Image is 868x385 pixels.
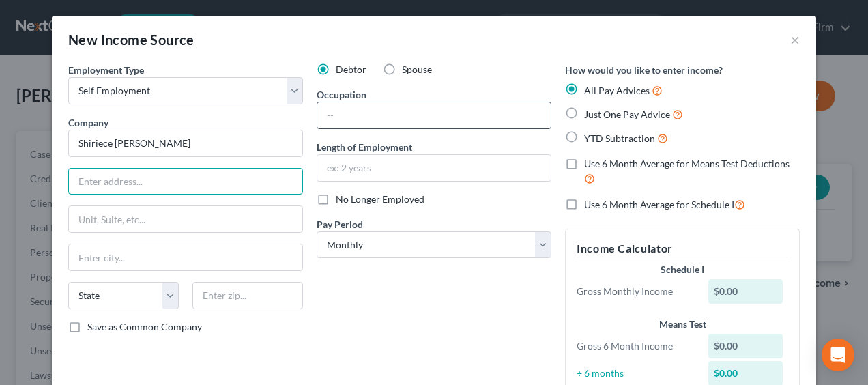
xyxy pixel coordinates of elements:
[584,158,790,169] span: Use 6 Month Average for Means Test Deductions
[708,279,783,304] div: $0.00
[584,85,650,96] span: All Pay Advices
[68,130,303,157] input: Search company by name...
[790,31,800,48] button: ×
[68,64,144,76] span: Employment Type
[570,367,701,380] div: ÷ 6 months
[584,109,670,120] span: Just One Pay Advice
[336,193,424,205] span: No Longer Employed
[192,282,303,309] input: Enter zip...
[577,263,788,276] div: Schedule I
[68,117,108,128] span: Company
[565,63,723,77] label: How would you like to enter income?
[584,132,655,144] span: YTD Subtraction
[317,87,366,102] label: Occupation
[317,102,551,128] input: --
[577,317,788,331] div: Means Test
[584,199,734,210] span: Use 6 Month Average for Schedule I
[570,285,701,298] div: Gross Monthly Income
[317,155,551,181] input: ex: 2 years
[570,339,701,353] div: Gross 6 Month Income
[336,63,366,75] span: Debtor
[317,140,412,154] label: Length of Employment
[69,244,302,270] input: Enter city...
[402,63,432,75] span: Spouse
[69,169,302,195] input: Enter address...
[577,240,788,257] h5: Income Calculator
[822,339,854,371] div: Open Intercom Messenger
[708,334,783,358] div: $0.00
[317,218,363,230] span: Pay Period
[87,321,202,332] span: Save as Common Company
[68,30,194,49] div: New Income Source
[69,206,302,232] input: Unit, Suite, etc...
